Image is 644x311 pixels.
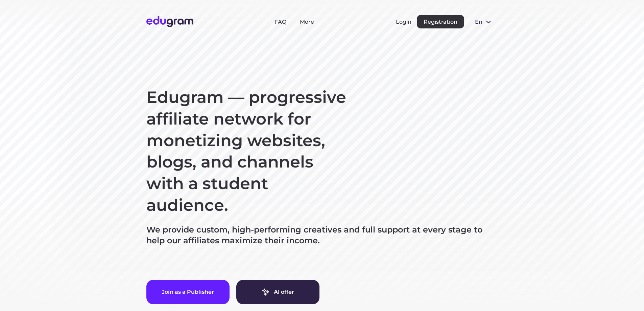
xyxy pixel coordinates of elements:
button: Login [396,19,411,25]
img: Edugram Logo [146,16,193,27]
span: en [475,19,482,25]
button: en [470,15,498,28]
button: Registration [417,15,464,28]
a: FAQ [275,19,286,25]
p: We provide custom, high-performing creatives and full support at every stage to help our affiliat... [146,224,498,246]
button: Join as a Publisher [146,280,230,304]
h1: Edugram — progressive affiliate network for monetizing websites, blogs, and channels with a stude... [146,87,349,216]
a: More [300,19,314,25]
a: AI offer [236,280,319,304]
